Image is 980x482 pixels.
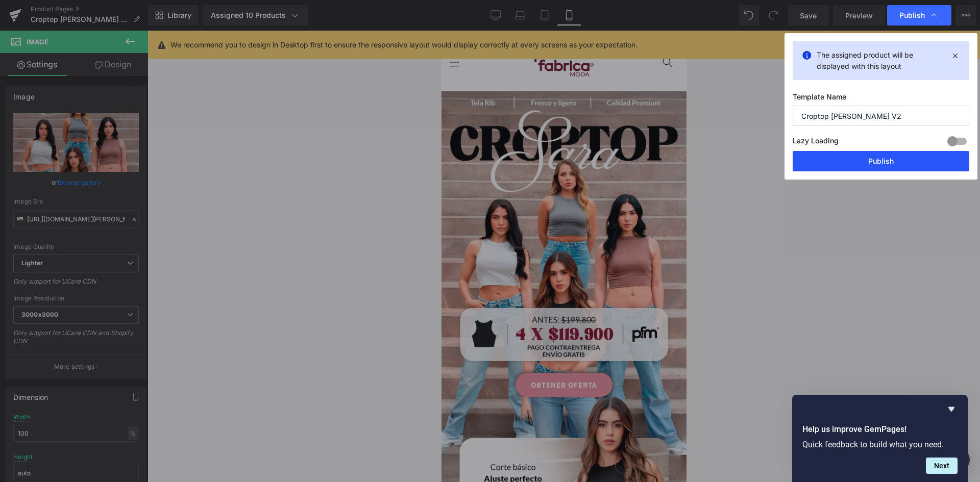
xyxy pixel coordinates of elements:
[2,20,24,43] summary: Menú
[74,342,171,366] a: OBTENER OFERTA
[793,134,839,151] label: Lazy Loading
[817,49,945,72] p: The assigned product will be displayed with this layout
[945,403,958,415] button: Hide survey
[215,20,237,43] summary: Búsqueda
[899,11,925,20] span: Publish
[802,440,958,449] p: Quick feedback to build what you need.
[65,3,180,60] a: Punto Fabrica Moda
[802,403,958,474] div: Help us improve GemPages!
[793,92,969,106] label: Template Name
[926,458,958,474] button: Next question
[793,151,969,171] button: Publish
[802,423,958,436] h2: Help us improve GemPages!
[69,7,176,57] img: Punto Fabrica Moda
